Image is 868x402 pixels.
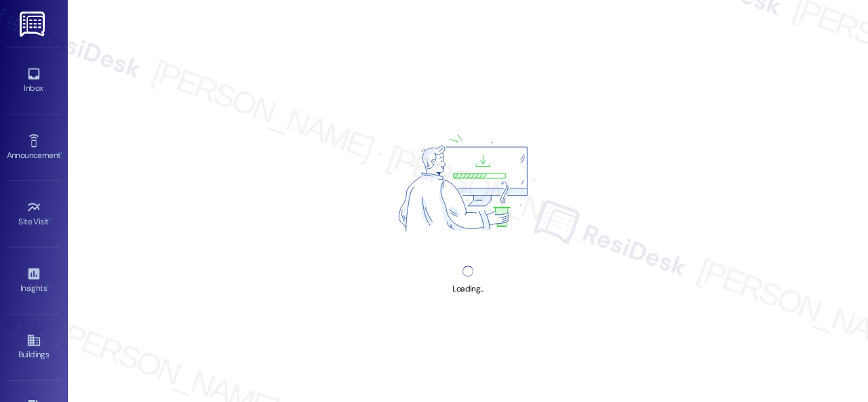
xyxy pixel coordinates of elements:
img: ResiDesk Logo [20,12,47,37]
a: Buildings [7,329,61,365]
a: Inbox [7,62,61,99]
div: Loading... [452,282,483,296]
span: • [47,281,49,291]
span: • [49,215,51,224]
span: • [60,148,62,158]
a: Insights • [7,262,61,299]
a: Site Visit • [7,196,61,233]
